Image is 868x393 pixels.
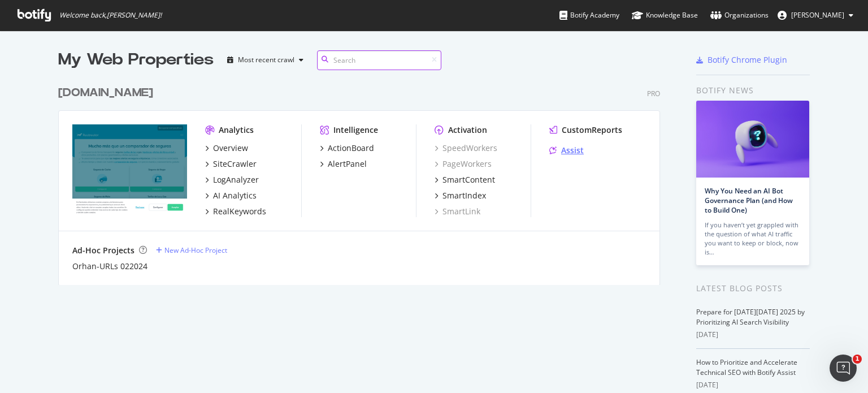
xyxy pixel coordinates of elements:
[328,158,367,170] div: AlertPanel
[435,206,480,217] a: SmartLink
[213,158,257,170] div: SiteCrawler
[442,190,486,201] div: SmartIndex
[213,142,248,154] div: Overview
[561,145,584,156] div: Assist
[164,245,227,255] div: New Ad-Hoc Project
[205,190,257,201] a: AI Analytics
[205,142,248,154] a: Overview
[559,10,619,21] div: Botify Academy
[696,84,810,97] div: Botify news
[705,221,801,257] div: If you haven’t yet grappled with the question of what AI traffic you want to keep or block, now is…
[320,142,374,154] a: ActionBoard
[710,10,769,21] div: Organizations
[696,330,810,340] div: [DATE]
[562,124,622,136] div: CustomReports
[333,124,378,136] div: Intelligence
[769,6,862,24] button: [PERSON_NAME]
[328,142,374,154] div: ActionBoard
[705,186,793,215] a: Why You Need an AI Bot Governance Plan (and How to Build One)
[72,261,147,272] a: Orhan-URLs 022024
[696,357,797,377] a: How to Prioritize and Accelerate Technical SEO with Botify Assist
[442,174,495,185] div: SmartContent
[549,124,622,136] a: CustomReports
[238,57,294,63] div: Most recent crawl
[791,10,844,20] span: Alejandro Maisanaba
[853,355,862,364] span: 1
[696,380,810,390] div: [DATE]
[317,50,441,70] input: Search
[205,158,257,170] a: SiteCrawler
[72,245,134,256] div: Ad-Hoc Projects
[58,49,214,71] div: My Web Properties
[58,71,669,285] div: grid
[448,124,487,136] div: Activation
[59,11,162,20] span: Welcome back, [PERSON_NAME] !
[219,124,254,136] div: Analytics
[696,101,809,178] img: Why You Need an AI Bot Governance Plan (and How to Build One)
[205,174,259,185] a: LogAnalyzer
[205,206,266,217] a: RealKeywords
[549,145,584,156] a: Assist
[632,10,698,21] div: Knowledge Base
[647,89,660,98] div: Pro
[435,174,495,185] a: SmartContent
[213,206,266,217] div: RealKeywords
[213,174,259,185] div: LogAnalyzer
[696,54,787,66] a: Botify Chrome Plugin
[58,85,158,101] a: [DOMAIN_NAME]
[696,307,805,327] a: Prepare for [DATE][DATE] 2025 by Prioritizing AI Search Visibility
[696,282,810,295] div: Latest Blog Posts
[830,355,857,382] iframe: Intercom live chat
[435,158,492,170] a: PageWorkers
[708,54,787,66] div: Botify Chrome Plugin
[223,51,308,69] button: Most recent crawl
[435,142,497,154] a: SpeedWorkers
[213,190,257,201] div: AI Analytics
[435,190,486,201] a: SmartIndex
[58,85,153,101] div: [DOMAIN_NAME]
[320,158,367,170] a: AlertPanel
[72,124,187,216] img: rastreator.com
[156,245,227,255] a: New Ad-Hoc Project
